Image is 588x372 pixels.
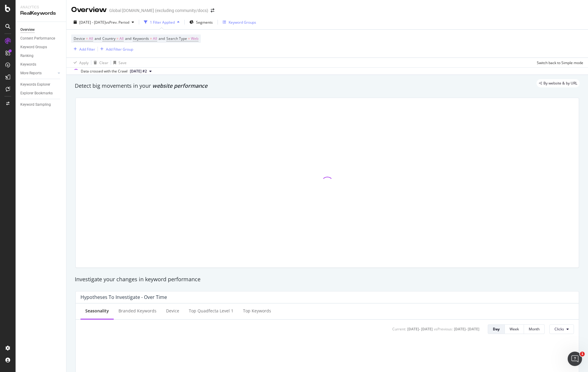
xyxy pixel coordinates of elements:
[211,8,214,13] div: arrow-right-arrow-left
[150,20,175,25] div: 1 Filter Applied
[434,326,453,332] div: vs Previous :
[524,324,545,334] button: Month
[549,324,574,334] button: Clicks
[243,308,271,314] div: Top Keywords
[20,81,50,88] div: Keywords Explorer
[188,36,190,41] span: =
[142,17,182,27] button: 1 Filter Applied
[20,44,62,50] a: Keyword Groups
[20,61,36,68] div: Keywords
[106,47,133,52] div: Add Filter Group
[20,27,62,33] a: Overview
[102,36,116,41] span: Country
[191,34,198,43] span: Web
[79,47,95,52] div: Add Filter
[95,36,101,41] span: and
[187,17,215,27] button: Segments
[86,36,88,41] span: =
[220,17,259,27] button: Keyword Groups
[488,324,505,334] button: Day
[79,20,106,25] span: [DATE] - [DATE]
[118,308,157,314] div: Branded Keywords
[20,35,62,42] a: Content Performance
[98,46,133,53] button: Add Filter Group
[153,34,157,43] span: All
[229,20,256,25] div: Keyword Groups
[20,61,62,68] a: Keywords
[20,5,61,10] div: Analytics
[20,35,55,42] div: Content Performance
[71,5,107,15] div: Overview
[133,36,149,41] span: Keywords
[554,326,564,332] span: Clicks
[119,34,124,43] span: All
[81,69,127,74] div: Data crossed with the Crawl
[20,70,42,76] div: More Reports
[166,36,187,41] span: Search Type
[196,20,213,25] span: Segments
[20,70,56,76] a: More Reports
[91,58,108,67] button: Clear
[75,276,580,283] div: Investigate your changes in keyword performance
[20,53,62,59] a: Ranking
[534,58,583,67] button: Switch back to Simple mode
[20,81,62,88] a: Keywords Explorer
[166,308,179,314] div: Device
[74,36,85,41] span: Device
[20,90,62,96] a: Explorer Bookmarks
[20,44,47,50] div: Keyword Groups
[20,27,35,33] div: Overview
[510,326,519,332] div: Week
[493,326,500,332] div: Day
[454,326,479,332] div: [DATE] - [DATE]
[85,308,109,314] div: Seasonality
[543,81,577,85] span: By website & by URL
[20,10,61,17] div: RealKeywords
[159,36,165,41] span: and
[71,17,136,27] button: [DATE] - [DATE]vsPrev. Period
[71,58,89,67] button: Apply
[20,102,62,108] a: Keyword Sampling
[568,352,582,366] iframe: Intercom live chat
[20,102,51,108] div: Keyword Sampling
[529,326,540,332] div: Month
[20,90,53,96] div: Explorer Bookmarks
[79,60,89,65] div: Apply
[89,34,93,43] span: All
[125,36,131,41] span: and
[407,326,433,332] div: [DATE] - [DATE]
[537,60,583,65] div: Switch back to Simple mode
[150,36,152,41] span: =
[189,308,233,314] div: Top quadfecta Level 1
[127,68,154,75] button: [DATE] #2
[580,352,585,356] span: 1
[20,53,34,59] div: Ranking
[80,294,167,300] div: Hypotheses to Investigate - Over Time
[505,324,524,334] button: Week
[99,60,108,65] div: Clear
[392,326,406,332] div: Current:
[109,7,208,13] div: Global [DOMAIN_NAME] (excluding community/docs)
[116,36,118,41] span: =
[111,58,127,67] button: Save
[130,69,147,74] span: 2025 Jun. 3rd #2
[71,46,95,53] button: Add Filter
[537,79,580,87] div: legacy label
[118,60,127,65] div: Save
[106,20,129,25] span: vs Prev. Period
